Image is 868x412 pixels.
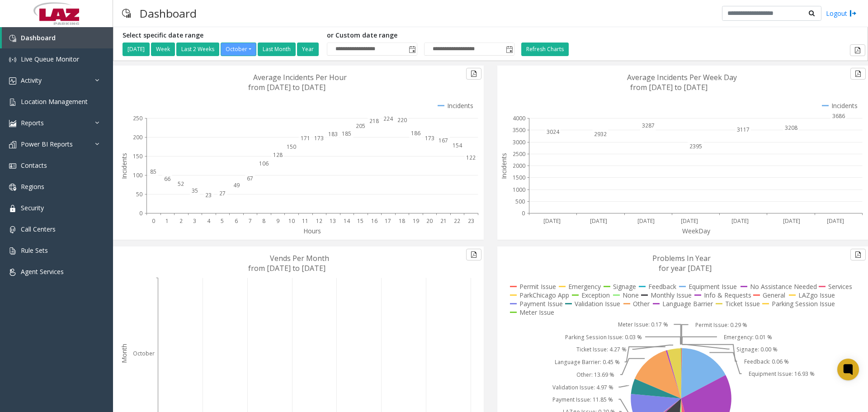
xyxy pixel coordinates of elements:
[21,118,44,127] span: Reports
[504,43,514,56] span: Toggle popup
[21,76,42,85] span: Activity
[425,134,434,142] text: 173
[193,217,196,225] text: 3
[785,124,797,132] text: 3208
[466,249,481,260] button: Export to pdf
[826,9,857,18] a: Logout
[565,333,642,341] text: Parking Session Issue: 0.03 %
[9,99,16,106] img: 'icon'
[695,321,747,329] text: Permit Issue: 0.29 %
[513,174,525,181] text: 1500
[328,130,338,138] text: 183
[314,134,324,142] text: 173
[122,2,131,24] img: pageIcon
[21,267,64,276] span: Agent Services
[258,43,296,56] button: Last Month
[133,152,142,160] text: 150
[385,217,391,225] text: 17
[123,43,150,56] button: [DATE]
[576,346,627,353] text: Ticket Issue: 4.27 %
[513,162,525,170] text: 2000
[248,82,325,92] text: from [DATE] to [DATE]
[413,217,419,225] text: 19
[466,68,481,80] button: Export to pdf
[749,370,815,378] text: Equipment Issue: 16.93 %
[150,168,156,175] text: 85
[9,269,16,276] img: 'icon'
[590,217,607,225] text: [DATE]
[262,217,265,225] text: 8
[576,371,614,379] text: Other: 13.69 %
[9,205,16,212] img: 'icon'
[221,43,256,56] button: October
[731,217,749,225] text: [DATE]
[411,129,420,137] text: 186
[303,227,321,235] text: Hours
[724,333,772,341] text: Emergency: 0.01 %
[832,112,845,120] text: 3686
[344,217,350,225] text: 14
[235,217,238,225] text: 6
[21,55,79,63] span: Live Queue Monitor
[513,150,525,158] text: 2500
[850,249,866,260] button: Export to pdf
[21,204,44,212] span: Security
[21,33,56,42] span: Dashboard
[133,114,142,122] text: 250
[682,227,711,235] text: WeekDay
[2,27,113,48] a: Dashboard
[21,225,56,233] span: Call Centers
[513,138,525,146] text: 3000
[9,77,16,85] img: 'icon'
[133,133,142,141] text: 200
[21,246,48,255] span: Rule Sets
[9,120,16,127] img: 'icon'
[744,358,789,365] text: Feedback: 0.06 %
[133,171,142,179] text: 100
[21,140,73,148] span: Power BI Reports
[21,182,44,191] span: Regions
[9,56,16,63] img: 'icon'
[301,134,310,142] text: 171
[689,142,702,150] text: 2395
[247,175,253,182] text: 67
[151,43,175,56] button: Week
[270,253,329,263] text: Vends Per Month
[330,217,336,225] text: 13
[176,43,219,56] button: Last 2 Weeks
[849,9,857,18] img: logout
[205,191,212,199] text: 23
[135,2,201,24] h3: Dashboard
[327,32,514,39] h5: or Custom date range
[681,217,698,225] text: [DATE]
[357,217,363,225] text: 15
[371,217,377,225] text: 16
[136,190,142,198] text: 50
[219,189,226,197] text: 27
[642,122,655,129] text: 3287
[165,217,169,225] text: 1
[369,117,379,125] text: 218
[637,217,655,225] text: [DATE]
[827,217,844,225] text: [DATE]
[207,217,211,225] text: 4
[9,35,16,42] img: 'icon'
[618,321,668,328] text: Meter Issue: 0.17 %
[21,161,47,170] span: Contacts
[652,253,711,263] text: Problems In Year
[736,346,778,353] text: Signage: 0.00 %
[273,151,283,159] text: 128
[9,226,16,233] img: 'icon'
[547,128,560,136] text: 3024
[659,263,712,273] text: for year [DATE]
[552,384,613,391] text: Validation Issue: 4.97 %
[426,217,433,225] text: 20
[439,137,448,144] text: 167
[21,97,88,106] span: Location Management
[139,209,142,217] text: 0
[630,82,708,92] text: from [DATE] to [DATE]
[515,198,525,205] text: 500
[440,217,447,225] text: 21
[627,72,737,82] text: Average Incidents Per Week Day
[383,115,393,123] text: 224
